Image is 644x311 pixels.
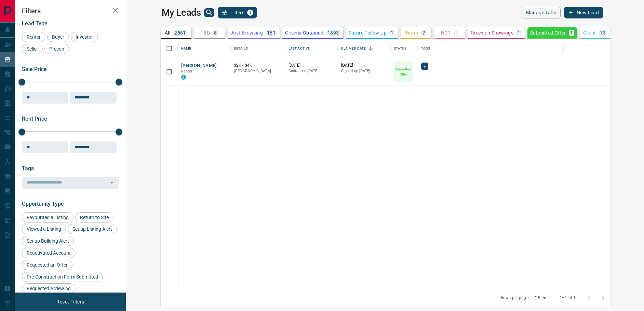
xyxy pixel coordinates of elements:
div: Return to Site [75,212,113,222]
span: 1 [248,10,253,15]
p: 1 [518,30,520,35]
span: Lead Type [22,20,48,27]
p: Submitted Offer [530,30,566,35]
div: Renter [22,32,45,42]
p: Rows per page: [501,295,529,301]
div: + [421,63,428,70]
span: Tags [22,165,34,172]
span: Renter [24,34,43,40]
p: [GEOGRAPHIC_DATA] [234,68,282,74]
p: 1–1 of 1 [560,295,576,301]
div: Requested an Offer [22,260,72,270]
span: Viewed a Listing [24,226,64,232]
p: TBD [201,30,210,35]
h2: Filters [22,7,119,15]
div: Pre-Construction Form Submitted [22,272,103,282]
p: All [165,30,170,35]
span: Requested a Viewing [24,286,73,291]
div: condos.ca [181,75,186,80]
button: Reset Filters [52,296,89,308]
p: [DATE] [289,63,334,68]
p: Contacted [DATE] [289,68,334,74]
span: Requested an Offer [24,262,70,268]
span: Investor [73,34,95,40]
div: Status [394,39,407,58]
button: search button [204,8,214,17]
div: Set up Building Alert [22,236,74,246]
span: Opportunity Type [22,201,64,207]
p: 2561 [174,30,186,35]
button: Filters1 [218,7,257,18]
h1: My Leads [162,7,201,18]
p: 73 [600,30,606,35]
button: Open [107,178,117,187]
span: Renter [181,69,193,73]
div: Details [230,39,285,58]
p: 1893 [327,30,339,35]
span: Set up Listing Alert [70,226,115,232]
span: Reactivated Account [24,250,73,256]
div: Requested a Viewing [22,283,76,294]
p: Criteria Obtained [285,30,323,35]
span: Buyer [50,34,67,40]
button: New Lead [564,7,603,18]
div: 25 [532,293,549,303]
p: Just Browsing [230,30,263,35]
span: Seller [24,46,40,52]
span: Return to Site [78,215,111,220]
div: Status [390,39,418,58]
button: Sort [366,44,375,53]
p: Submitted Offer [394,67,412,77]
span: Sale Price [22,66,47,72]
p: 161 [267,30,276,35]
div: Reactivated Account [22,248,76,258]
div: Investor [71,32,98,42]
button: Manage Tabs [522,7,561,18]
div: Name [178,39,230,58]
p: 8 [214,30,217,35]
div: Tags [418,39,628,58]
p: HOT [441,30,451,35]
div: Seller [22,44,43,54]
p: 7 [422,30,425,35]
div: Last Active [285,39,338,58]
p: - [455,30,456,35]
div: Favourited a Listing [22,212,73,222]
p: 1 [570,30,573,35]
div: Last Active [289,39,310,58]
p: Warm [405,30,418,35]
span: + [424,63,426,70]
span: Pre-Construction Form Submitted [24,274,100,280]
p: 1 [391,30,393,35]
div: Name [181,39,191,58]
div: Claimed Date [341,39,366,58]
p: Taken on Showings [470,30,514,35]
div: Tags [421,39,430,58]
button: [PERSON_NAME] [181,63,217,69]
p: $2K - $4K [234,63,282,68]
div: Details [234,39,248,58]
div: Buyer [47,32,69,42]
div: Claimed Date [338,39,390,58]
p: Signed up [DATE] [341,68,387,74]
span: Set up Building Alert [24,238,71,244]
p: [DATE] [341,63,387,68]
div: Precon [44,44,69,54]
span: Favourited a Listing [24,215,71,220]
div: Set up Listing Alert [68,224,117,234]
p: Client [583,30,596,35]
p: Future Follow Up [349,30,387,35]
div: Viewed a Listing [22,224,66,234]
span: Precon [47,46,67,52]
span: Rent Price [22,116,47,122]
